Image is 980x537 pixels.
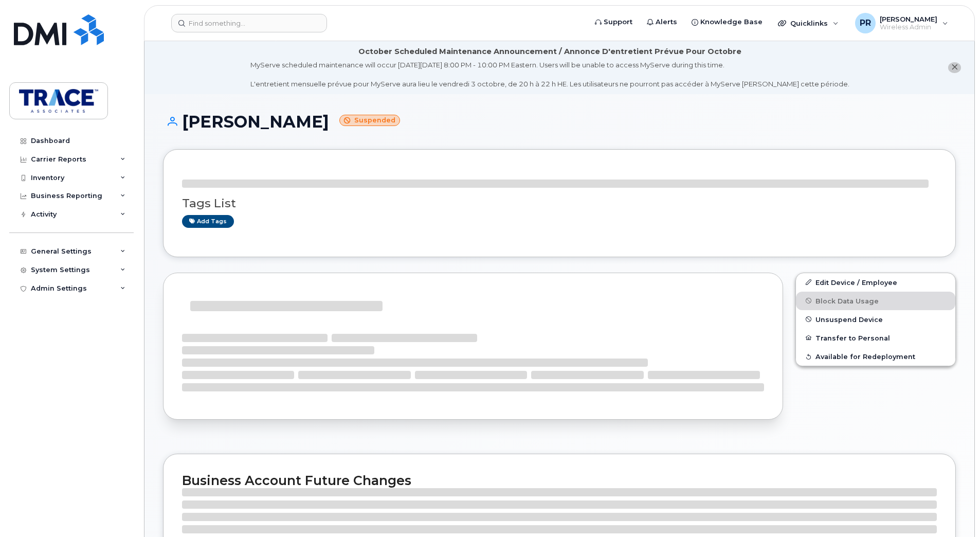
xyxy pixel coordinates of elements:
h2: Business Account Future Changes [182,473,937,488]
h1: [PERSON_NAME] [163,113,956,131]
small: Suspended [339,115,400,127]
button: Available for Redeployment [796,347,955,366]
button: Block Data Usage [796,292,955,310]
button: close notification [948,62,961,73]
button: Unsuspend Device [796,310,955,329]
a: Add tags [182,215,234,228]
div: October Scheduled Maintenance Announcement / Annonce D'entretient Prévue Pour Octobre [358,46,741,57]
span: Available for Redeployment [815,353,915,361]
span: Unsuspend Device [815,315,883,323]
div: MyServe scheduled maintenance will occur [DATE][DATE] 8:00 PM - 10:00 PM Eastern. Users will be u... [250,60,849,89]
button: Transfer to Personal [796,329,955,347]
a: Edit Device / Employee [796,273,955,292]
h3: Tags List [182,197,937,210]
